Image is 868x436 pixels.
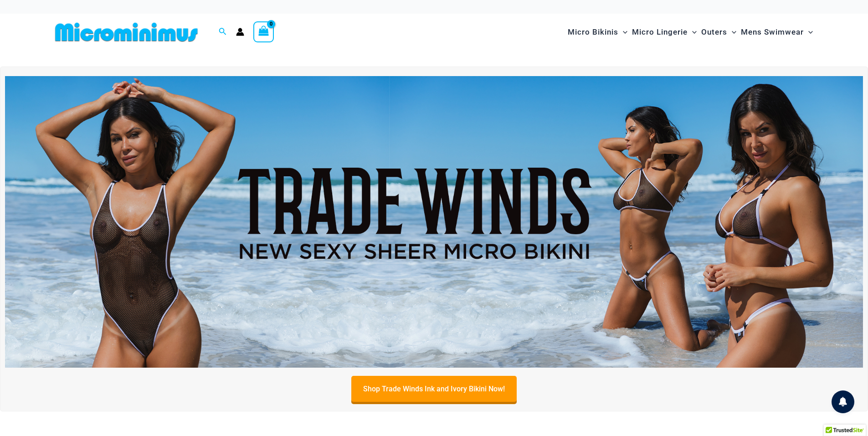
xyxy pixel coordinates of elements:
[564,17,817,47] nav: Site Navigation
[741,21,804,44] span: Mens Swimwear
[236,28,244,36] a: Account icon link
[5,76,863,368] img: Trade Winds Ink and Ivory Bikini
[688,21,697,44] span: Menu Toggle
[253,21,274,42] a: View Shopping Cart, empty
[804,21,813,44] span: Menu Toggle
[351,376,517,402] a: Shop Trade Winds Ink and Ivory Bikini Now!
[630,18,699,46] a: Micro LingerieMenu ToggleMenu Toggle
[739,18,815,46] a: Mens SwimwearMenu ToggleMenu Toggle
[701,21,727,44] span: Outers
[727,21,736,44] span: Menu Toggle
[568,21,618,44] span: Micro Bikinis
[565,18,630,46] a: Micro BikinisMenu ToggleMenu Toggle
[699,18,739,46] a: OutersMenu ToggleMenu Toggle
[219,26,227,38] a: Search icon link
[618,21,627,44] span: Menu Toggle
[632,21,688,44] span: Micro Lingerie
[51,22,201,42] img: MM SHOP LOGO FLAT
